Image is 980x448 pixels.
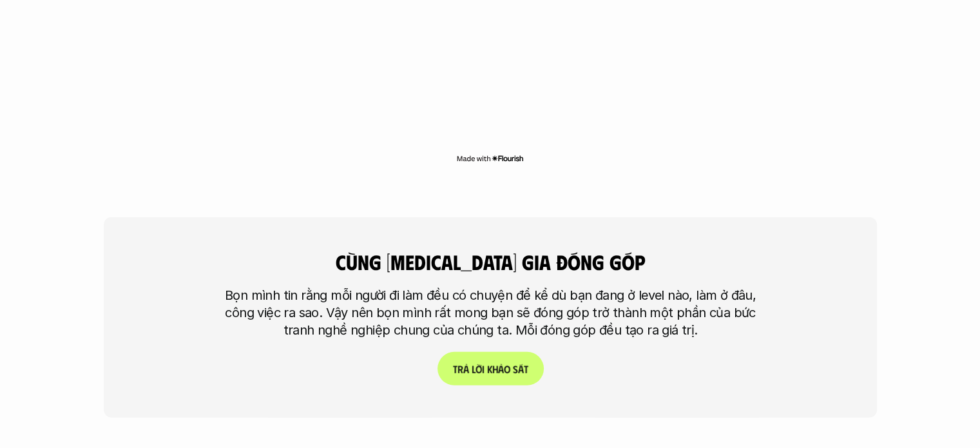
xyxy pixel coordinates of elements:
[481,363,484,375] span: i
[486,363,492,375] span: k
[281,249,700,274] h4: cùng [MEDICAL_DATA] gia đóng góp
[503,363,510,375] span: o
[216,287,764,340] p: Bọn mình tin rằng mỗi người đi làm đều có chuyện để kể dù bạn đang ở level nào, làm ở đâu, công v...
[437,353,543,386] a: Trảlờikhảosát
[517,363,523,375] span: á
[471,363,475,375] span: l
[475,363,481,375] span: ờ
[456,153,524,164] img: Made with Flourish
[523,363,528,375] span: t
[492,363,497,375] span: h
[497,363,503,375] span: ả
[463,363,468,375] span: ả
[452,363,457,375] span: T
[512,363,517,375] span: s
[457,363,463,375] span: r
